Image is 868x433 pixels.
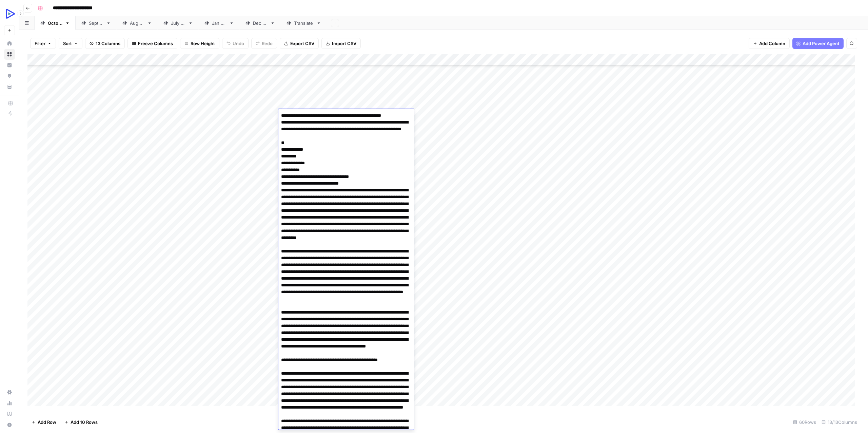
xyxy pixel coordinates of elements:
[76,16,117,30] a: [DATE]
[171,20,185,26] div: [DATE]
[321,38,361,49] button: Import CSV
[199,16,240,30] a: [DATE]
[759,40,785,47] span: Add Column
[280,38,319,49] button: Export CSV
[251,38,277,49] button: Redo
[790,417,819,428] div: 60 Rows
[290,40,314,47] span: Export CSV
[89,20,103,26] div: [DATE]
[4,60,15,71] a: Insights
[130,20,144,26] div: [DATE]
[4,409,15,419] a: Learning Hub
[127,38,177,49] button: Freeze Columns
[262,40,273,47] span: Redo
[233,40,244,47] span: Undo
[4,81,15,92] a: Your Data
[63,40,72,47] span: Sort
[212,20,226,26] div: [DATE]
[4,419,15,430] button: Help + Support
[4,5,15,22] button: Workspace: OpenReplay
[819,417,860,428] div: 13/13 Columns
[253,20,268,26] div: [DATE]
[294,20,314,26] div: Translate
[30,38,56,49] button: Filter
[180,38,219,49] button: Row Height
[4,38,15,49] a: Home
[281,16,327,30] a: Translate
[222,38,249,49] button: Undo
[35,40,45,47] span: Filter
[4,398,15,409] a: Usage
[158,16,199,30] a: [DATE]
[749,38,790,49] button: Add Column
[191,40,215,47] span: Row Height
[71,419,98,426] span: Add 10 Rows
[35,16,76,30] a: [DATE]
[117,16,158,30] a: [DATE]
[4,8,16,20] img: OpenReplay Logo
[803,40,840,47] span: Add Power Agent
[48,20,62,26] div: [DATE]
[85,38,125,49] button: 13 Columns
[96,40,120,47] span: 13 Columns
[59,38,82,49] button: Sort
[27,417,60,428] button: Add Row
[332,40,356,47] span: Import CSV
[138,40,173,47] span: Freeze Columns
[38,419,56,426] span: Add Row
[4,387,15,398] a: Settings
[60,417,102,428] button: Add 10 Rows
[4,49,15,60] a: Browse
[4,71,15,81] a: Opportunities
[240,16,281,30] a: [DATE]
[792,38,844,49] button: Add Power Agent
